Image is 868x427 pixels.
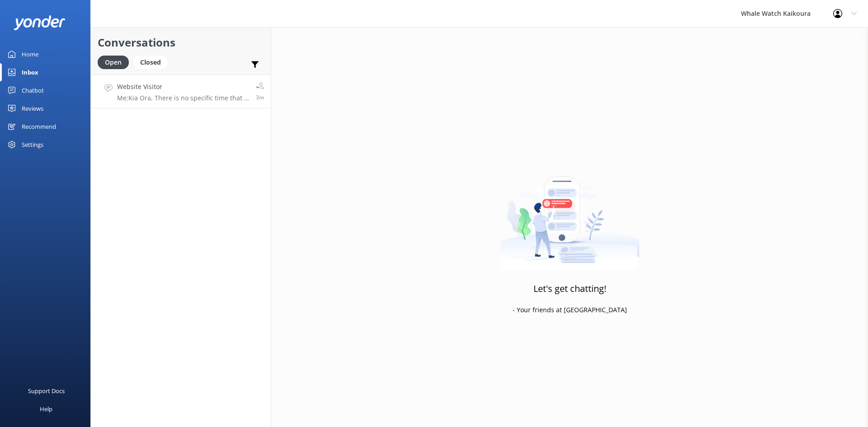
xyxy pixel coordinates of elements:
[22,81,44,99] div: Chatbot
[133,56,168,69] div: Closed
[14,15,66,30] img: yonder-white-logo.png
[117,82,249,92] h4: Website Visitor
[98,56,129,69] div: Open
[256,94,264,101] span: Aug 27 2025 09:46am (UTC +12:00) Pacific/Auckland
[22,45,38,63] div: Home
[500,157,640,270] img: artwork of a man stealing a conversation from at giant smartphone
[22,136,43,154] div: Settings
[40,400,52,418] div: Help
[133,57,172,67] a: Closed
[22,117,56,136] div: Recommend
[98,34,264,51] h2: Conversations
[533,282,606,296] h3: Let's get chatting!
[28,382,65,400] div: Support Docs
[22,99,43,117] div: Reviews
[98,57,133,67] a: Open
[22,63,38,81] div: Inbox
[513,305,627,315] p: - Your friends at [GEOGRAPHIC_DATA]
[91,75,271,108] a: Website VisitorMe:Kia Ora, There is no specific time that is better for sightings. Nga Mihi Nui K...
[117,94,249,102] p: Me: Kia Ora, There is no specific time that is better for sightings. Nga Mihi Nui Keira.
